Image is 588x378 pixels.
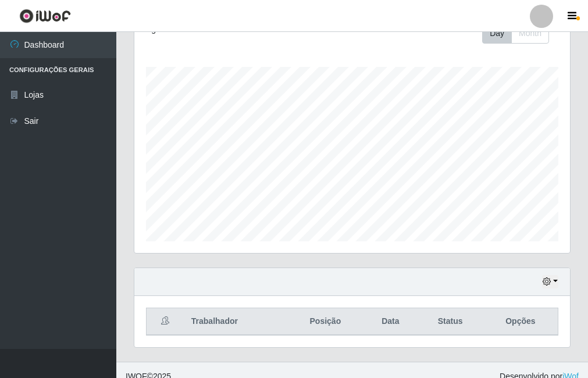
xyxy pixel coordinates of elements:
[19,9,71,23] img: CoreUI Logo
[364,308,417,336] th: Data
[287,308,364,336] th: Posição
[482,23,549,44] div: First group
[511,23,549,44] button: Month
[482,23,512,44] button: Day
[483,308,558,336] th: Opções
[184,308,287,336] th: Trabalhador
[482,23,558,44] div: Toolbar with button groups
[417,308,483,336] th: Status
